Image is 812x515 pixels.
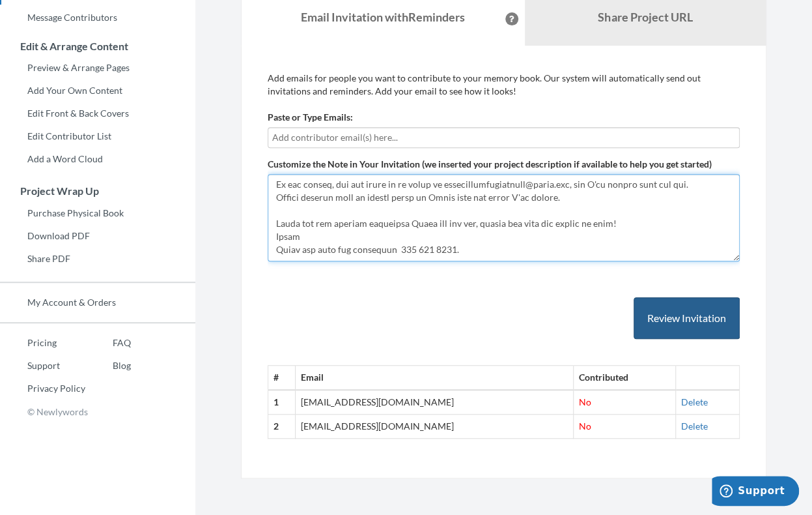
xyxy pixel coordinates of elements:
[268,390,296,414] th: 1
[268,415,296,439] th: 2
[268,72,740,98] p: Add emails for people you want to contribute to your memory book. Our system will automatically s...
[272,130,735,145] input: Add contributor email(s) here...
[296,366,573,390] th: Email
[634,297,740,340] button: Review Invitation
[296,390,573,414] td: [EMAIL_ADDRESS][DOMAIN_NAME]
[268,111,353,124] label: Paste or Type Emails:
[268,366,296,390] th: #
[598,10,692,24] b: Share Project URL
[579,420,591,432] span: No
[1,40,195,52] h3: Edit & Arrange Content
[681,396,708,407] a: Delete
[268,158,712,171] label: Customize the Note in Your Invitation (we inserted your project description if available to help ...
[579,396,591,407] span: No
[268,174,740,261] textarea: Dear family and friends - you are each one of [PERSON_NAME]'s loved ones, and I hope you'll help ...
[712,476,799,508] iframe: Opens a widget where you can chat to one of our agents
[573,366,675,390] th: Contributed
[1,185,195,197] h3: Project Wrap Up
[85,356,131,375] a: Blog
[296,415,573,439] td: [EMAIL_ADDRESS][DOMAIN_NAME]
[301,10,465,24] strong: Email Invitation with Reminders
[681,420,708,432] a: Delete
[85,333,131,353] a: FAQ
